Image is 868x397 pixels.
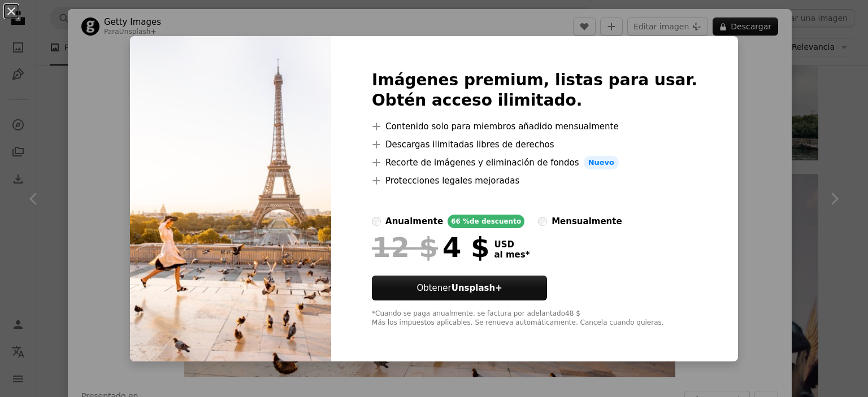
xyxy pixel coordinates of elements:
input: anualmente66 %de descuento [372,217,381,226]
span: al mes * [494,250,530,260]
strong: Unsplash+ [452,283,502,293]
li: Protecciones legales mejoradas [372,174,697,187]
li: Descargas ilimitadas libres de derechos [372,138,697,151]
div: 66 % de descuento [448,215,524,228]
div: mensualmente [552,215,622,228]
h2: Imágenes premium, listas para usar. Obtén acceso ilimitado. [372,70,697,111]
input: mensualmente [538,217,547,226]
span: 12 $ [372,233,438,262]
div: anualmente [385,215,443,228]
span: Nuevo [584,156,619,169]
button: ObtenerUnsplash+ [372,276,547,300]
span: USD [494,239,530,250]
div: 4 $ [372,233,489,262]
li: Contenido solo para miembros añadido mensualmente [372,120,697,133]
li: Recorte de imágenes y eliminación de fondos [372,156,697,169]
img: premium_photo-1683120751032-41fdd5226ab6 [130,36,331,361]
div: *Cuando se paga anualmente, se factura por adelantado 48 $ Más los impuestos aplicables. Se renue... [372,309,697,328]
